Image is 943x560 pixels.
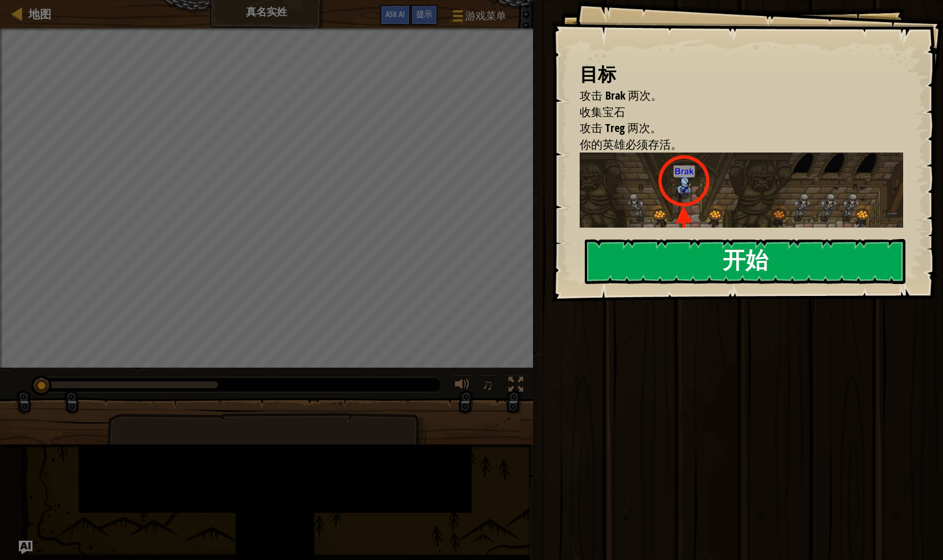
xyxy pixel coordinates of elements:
[580,104,625,120] span: 收集宝石
[565,104,900,121] li: 收集宝石
[416,9,432,19] span: 提示
[451,374,474,398] button: 音量调节
[23,6,51,22] a: 地图
[580,153,912,304] img: 真名实姓
[482,376,493,393] span: ♫
[565,137,900,153] li: 你的英雄必须存活。
[479,374,499,398] button: ♫
[19,541,32,554] button: Ask AI
[380,5,411,26] button: Ask AI
[565,88,900,104] li: 攻击 Brak 两次。
[386,9,405,19] span: Ask AI
[580,61,903,88] div: 目标
[28,6,51,22] span: 地图
[505,374,527,398] button: 切换全屏
[580,120,662,135] span: 攻击 Treg 两次。
[565,120,900,137] li: 攻击 Treg 两次。
[444,5,513,31] button: 游戏菜单
[580,88,662,103] span: 攻击 Brak 两次。
[585,239,905,284] button: 开始
[580,137,682,152] span: 你的英雄必须存活。
[465,9,506,23] span: 游戏菜单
